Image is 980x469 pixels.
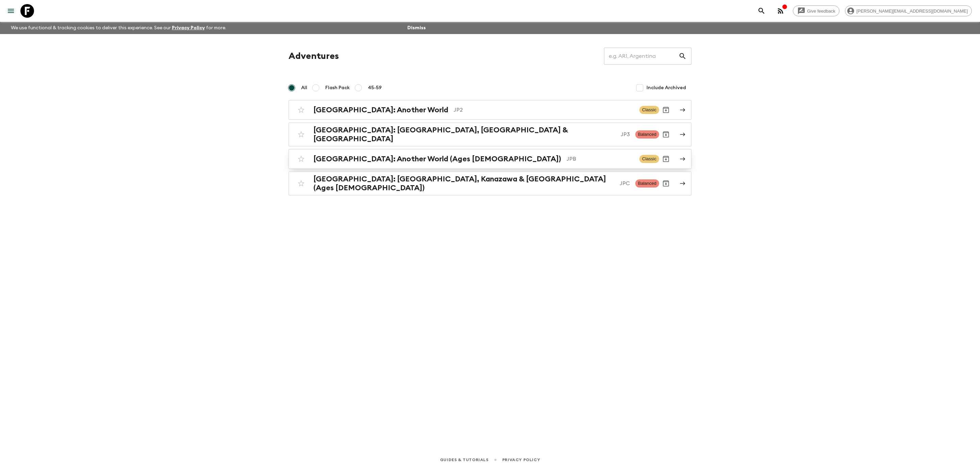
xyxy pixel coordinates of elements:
span: Classic [639,106,659,114]
a: [GEOGRAPHIC_DATA]: [GEOGRAPHIC_DATA], [GEOGRAPHIC_DATA] & [GEOGRAPHIC_DATA]JP3BalancedArchive [289,123,691,146]
button: Archive [659,152,673,166]
h1: Adventures [289,49,339,63]
span: Give feedback [803,9,839,14]
p: JP2 [454,106,634,114]
a: Privacy Policy [502,456,540,464]
p: JPB [567,155,634,163]
a: Guides & Tutorials [440,456,489,464]
span: Balanced [635,179,659,188]
a: [GEOGRAPHIC_DATA]: [GEOGRAPHIC_DATA], Kanazawa & [GEOGRAPHIC_DATA] (Ages [DEMOGRAPHIC_DATA])JPCBa... [289,172,691,195]
div: [PERSON_NAME][EMAIL_ADDRESS][DOMAIN_NAME] [845,5,972,16]
span: [PERSON_NAME][EMAIL_ADDRESS][DOMAIN_NAME] [853,9,971,14]
span: Flash Pack [325,84,350,91]
button: Archive [659,103,673,117]
input: e.g. AR1, Argentina [604,47,679,66]
h2: [GEOGRAPHIC_DATA]: [GEOGRAPHIC_DATA], [GEOGRAPHIC_DATA] & [GEOGRAPHIC_DATA] [313,126,615,143]
span: Include Archived [647,84,686,91]
h2: [GEOGRAPHIC_DATA]: Another World [313,106,448,114]
span: Classic [639,155,659,163]
h2: [GEOGRAPHIC_DATA]: [GEOGRAPHIC_DATA], Kanazawa & [GEOGRAPHIC_DATA] (Ages [DEMOGRAPHIC_DATA]) [313,175,614,192]
button: search adventures [755,4,768,18]
a: [GEOGRAPHIC_DATA]: Another WorldJP2ClassicArchive [289,100,691,120]
a: Give feedback [793,5,839,16]
span: Balanced [635,130,659,139]
button: menu [4,4,18,18]
button: Archive [659,128,673,141]
p: We use functional & tracking cookies to deliver this experience. See our for more. [8,22,229,34]
a: Privacy Policy [172,26,205,30]
button: Archive [659,177,673,190]
p: JP3 [621,130,630,139]
a: [GEOGRAPHIC_DATA]: Another World (Ages [DEMOGRAPHIC_DATA])JPBClassicArchive [289,149,691,169]
h2: [GEOGRAPHIC_DATA]: Another World (Ages [DEMOGRAPHIC_DATA]) [313,155,561,163]
span: 45-59 [368,84,382,91]
button: Dismiss [406,23,427,33]
span: All [301,84,307,91]
p: JPC [620,179,630,188]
